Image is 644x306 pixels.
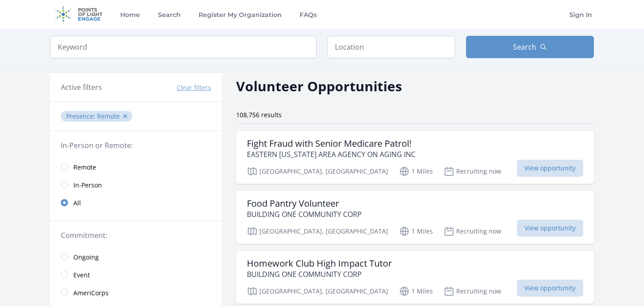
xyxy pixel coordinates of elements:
a: Fight Fraud with Senior Medicare Patrol! EASTERN [US_STATE] AREA AGENCY ON AGING INC [GEOGRAPHIC_... [236,131,594,184]
a: AmeriCorps [50,284,222,302]
span: Remote [73,163,96,172]
p: Recruiting now [444,226,501,237]
span: View opportunity [517,160,583,177]
p: 1 Miles [399,286,433,297]
h3: Fight Fraud with Senior Medicare Patrol! [247,138,415,149]
input: Location [327,36,455,58]
p: [GEOGRAPHIC_DATA], [GEOGRAPHIC_DATA] [247,286,388,297]
p: Recruiting now [444,286,501,297]
span: View opportunity [517,280,583,297]
input: Keyword [50,36,317,58]
span: AmeriCorps [73,289,109,297]
h3: Homework Club High Impact Tutor [247,258,392,269]
h3: Food Pantry Volunteer [247,198,362,209]
button: ✕ [123,112,128,121]
legend: Commitment: [61,230,211,241]
p: EASTERN [US_STATE] AREA AGENCY ON AGING INC [247,149,415,160]
span: 108,756 results [236,110,282,119]
span: Presence : [66,112,97,120]
a: Remote [50,158,222,176]
p: BUILDING ONE COMMUNITY CORP [247,269,392,280]
span: Search [513,42,536,52]
span: Remote [97,112,120,120]
a: Food Pantry Volunteer BUILDING ONE COMMUNITY CORP [GEOGRAPHIC_DATA], [GEOGRAPHIC_DATA] 1 Miles Re... [236,191,594,244]
span: In-Person [73,181,102,190]
span: Event [73,271,90,280]
a: In-Person [50,176,222,194]
h2: Volunteer Opportunities [236,76,402,96]
span: View opportunity [517,220,583,237]
p: 1 Miles [399,166,433,177]
span: Ongoing [73,253,99,262]
legend: In-Person or Remote: [61,140,211,151]
p: [GEOGRAPHIC_DATA], [GEOGRAPHIC_DATA] [247,166,388,177]
a: Ongoing [50,248,222,266]
a: Homework Club High Impact Tutor BUILDING ONE COMMUNITY CORP [GEOGRAPHIC_DATA], [GEOGRAPHIC_DATA] ... [236,251,594,304]
h3: Active filters [61,82,102,93]
a: All [50,194,222,212]
p: BUILDING ONE COMMUNITY CORP [247,209,362,220]
p: Recruiting now [444,166,501,177]
a: Event [50,266,222,284]
p: [GEOGRAPHIC_DATA], [GEOGRAPHIC_DATA] [247,226,388,237]
p: 1 Miles [399,226,433,237]
button: Search [466,36,594,58]
button: Clear filters [177,83,211,92]
span: All [73,199,81,208]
